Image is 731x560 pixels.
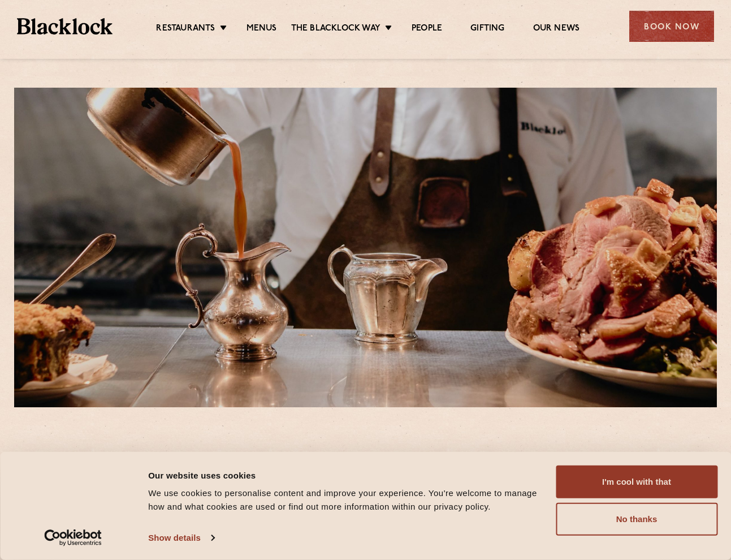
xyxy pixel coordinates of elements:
button: I'm cool with that [556,466,717,498]
a: People [412,23,442,36]
a: Restaurants [156,23,215,36]
a: Gifting [470,23,504,36]
img: BL_Textured_Logo-footer-cropped.svg [17,18,113,34]
a: Show details [148,529,214,546]
div: Our website uses cookies [148,468,543,482]
a: Usercentrics Cookiebot - opens in a new window [24,529,123,546]
div: We use cookies to personalise content and improve your experience. You're welcome to manage how a... [148,486,543,514]
a: The Blacklock Way [291,23,380,36]
a: Our News [533,23,580,36]
a: Menus [246,23,277,36]
div: Book Now [629,11,714,42]
button: No thanks [556,503,717,536]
